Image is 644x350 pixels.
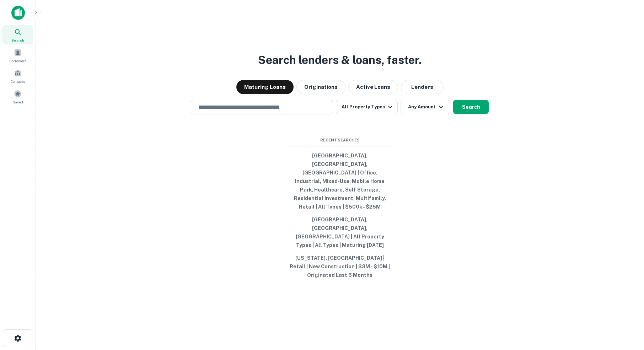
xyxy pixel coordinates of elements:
button: All Property Types [336,100,398,114]
span: Saved [13,99,23,105]
button: [GEOGRAPHIC_DATA], [GEOGRAPHIC_DATA], [GEOGRAPHIC_DATA] | Office, Industrial, Mixed-Use, Mobile H... [286,149,393,213]
button: [US_STATE], [GEOGRAPHIC_DATA] | Retail | New Construction | $3M - $10M | Originated Last 6 Months [286,252,393,281]
span: Borrowers [9,58,26,64]
a: Contacts [2,66,33,86]
button: Any Amount [401,100,450,114]
a: Search [2,25,33,44]
h3: Search lenders & loans, faster. [258,52,422,69]
button: Originations [296,80,345,94]
button: Maturing Loans [236,80,294,94]
span: Contacts [11,79,25,84]
img: capitalize-icon.png [11,6,25,20]
span: Recent Searches [286,137,393,143]
button: Active Loans [348,80,398,94]
a: Saved [2,87,33,106]
button: Lenders [401,80,444,94]
iframe: Chat Widget [608,293,644,327]
button: Search [453,100,489,114]
button: [GEOGRAPHIC_DATA], [GEOGRAPHIC_DATA], [GEOGRAPHIC_DATA] | All Property Types | All Types | Maturi... [286,213,393,252]
a: Borrowers [2,46,33,65]
span: Search [11,37,24,43]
